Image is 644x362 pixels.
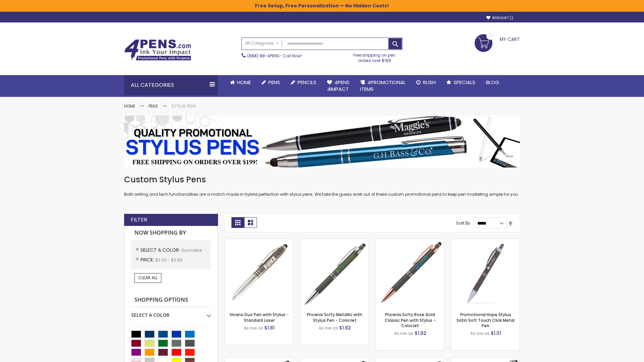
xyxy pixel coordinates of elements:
a: Phoenix Softy Rose Gold Classic Pen with Stylus - ColorJet-Gunmetal [376,239,444,244]
span: Gunmetal [181,247,202,253]
span: Price [141,256,155,263]
span: $1.92 [415,330,426,337]
span: Pencils [298,79,316,86]
span: Select A Color [141,247,181,253]
a: Promotional Hope Stylus Satin Soft Touch Click Metal Pen-Gunmetal [451,239,520,244]
a: Phoenix Softy Metallic with Stylus Pen - ColorJet-Gunmetal [301,239,369,244]
span: Blog [486,79,499,86]
span: All Categories [245,41,279,46]
a: Pens [149,103,158,109]
img: 4Pens Custom Pens and Promotional Products [124,39,191,61]
span: $1.92 [339,324,351,331]
span: Specials [453,79,475,86]
span: Pens [268,79,280,86]
span: $1.81 [264,324,275,331]
img: Vivano Duo Pen with Stylus - Standard Laser-Gunmetal [225,239,293,307]
a: Home [124,103,135,109]
a: Vivano Duo Pen with Stylus - Standard Laser-Gunmetal [225,239,293,244]
a: Vivano Duo Pen with Stylus - Standard Laser [229,312,289,323]
strong: Grid [231,217,244,228]
h1: Custom Stylus Pens [124,174,520,185]
span: - Call Now! [247,53,302,59]
span: $1.01 [491,330,501,337]
span: 4Pens 4impact [327,79,350,93]
a: 4PROMOTIONALITEMS [355,75,411,97]
a: All Categories [242,38,282,49]
span: As low as [470,330,490,336]
a: (888) 88-4PENS [247,53,279,59]
span: 4PROMOTIONAL ITEMS [360,79,406,93]
div: Select A Color [131,307,211,318]
span: As low as [319,325,338,331]
img: Phoenix Softy Rose Gold Classic Pen with Stylus - ColorJet-Gunmetal [376,239,444,307]
img: Promotional Hope Stylus Satin Soft Touch Click Metal Pen-Gunmetal [451,239,520,307]
span: Rush [423,79,436,86]
div: All Categories [124,75,218,95]
span: As low as [394,330,414,336]
a: Pens [256,75,285,90]
a: Specials [441,75,481,90]
span: Home [237,79,251,86]
a: Phoenix Softy Metallic with Stylus Pen - ColorJet [307,312,362,323]
strong: Filter [131,216,147,224]
a: Wishlist [486,15,513,20]
label: Sort By [456,220,470,226]
a: 4Pens4impact [322,75,355,97]
a: Promotional Hope Stylus Satin Soft Touch Click Metal Pen [457,312,515,328]
a: Phoenix Softy Rose Gold Classic Pen with Stylus - ColorJet [385,312,436,328]
strong: Now Shopping by [131,226,211,240]
a: Home [225,75,256,90]
img: Phoenix Softy Metallic with Stylus Pen - ColorJet-Gunmetal [301,239,369,307]
strong: Stylus Pens [171,103,196,109]
img: Stylus Pens [124,116,520,168]
a: Rush [411,75,441,90]
span: Clear All [138,275,158,281]
strong: Shopping Options [131,293,211,307]
div: Free shipping on pen orders over $199 [346,50,403,63]
span: $2.00 - $2.99 [155,257,182,263]
a: Clear All [135,273,161,283]
a: Pencils [285,75,322,90]
span: As low as [244,325,263,331]
div: Both writing and tech functionalities are a match made in hybrid perfection with stylus pens. We ... [124,174,520,197]
a: Blog [481,75,504,90]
